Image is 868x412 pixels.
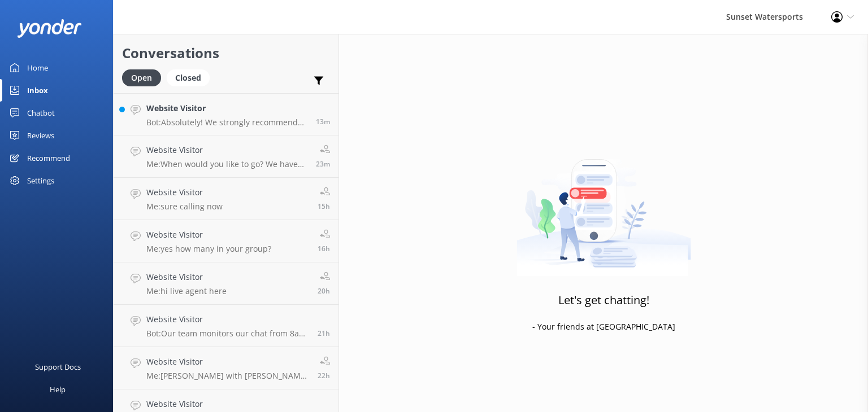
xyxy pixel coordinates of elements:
a: Website VisitorBot:Absolutely! We strongly recommend booking in advance since our tours tend to s... [114,93,338,135]
div: Settings [27,169,54,192]
span: Sep 28 2025 08:38am (UTC -05:00) America/Cancun [316,159,330,169]
p: - Your friends at [GEOGRAPHIC_DATA] [532,321,675,333]
h2: Conversations [122,42,330,64]
div: Closed [167,69,210,86]
div: Home [27,56,48,79]
h4: Website Visitor [146,144,307,156]
p: Me: hi live agent here [146,286,227,296]
p: Me: [PERSON_NAME] with [PERSON_NAME] handles all big group privates [PHONE_NUMBER] [146,371,309,381]
h3: Let's get chatting! [558,291,649,309]
a: Website VisitorMe:yes how many in your group?16h [114,220,338,262]
h4: Website Visitor [146,313,309,326]
a: Website VisitorBot:Our team monitors our chat from 8am to 8pm and will be with you shortly! If yo... [114,305,338,347]
a: Closed [167,71,215,84]
span: Sep 27 2025 11:45am (UTC -05:00) America/Cancun [318,328,330,338]
h4: Website Visitor [146,229,271,241]
a: Website VisitorMe:sure calling now15h [114,178,338,220]
img: artwork of a man stealing a conversation from at giant smartphone [517,135,691,277]
h4: Website Visitor [146,398,314,410]
a: Website VisitorMe:[PERSON_NAME] with [PERSON_NAME] handles all big group privates [PHONE_NUMBER]22h [114,347,338,389]
img: yonder-white-logo.png [17,19,82,38]
div: Recommend [27,147,70,169]
span: Sep 27 2025 04:03pm (UTC -05:00) America/Cancun [318,244,330,253]
p: Bot: Absolutely! We strongly recommend booking in advance since our tours tend to sell out, espec... [146,117,307,128]
div: Support Docs [35,356,81,378]
div: Help [50,378,66,401]
span: Sep 28 2025 08:48am (UTC -05:00) America/Cancun [316,117,330,126]
div: Open [122,69,161,86]
a: Open [122,71,167,84]
p: Me: When would you like to go? We have lots of availability [DATE]! [146,159,307,169]
span: Sep 27 2025 05:34pm (UTC -05:00) America/Cancun [318,201,330,211]
h4: Website Visitor [146,186,223,199]
p: Me: sure calling now [146,201,223,212]
h4: Website Visitor [146,271,227,283]
a: Website VisitorMe:hi live agent here20h [114,262,338,305]
p: Bot: Our team monitors our chat from 8am to 8pm and will be with you shortly! If you'd like to ca... [146,328,309,339]
div: Chatbot [27,102,55,124]
div: Reviews [27,124,54,147]
span: Sep 27 2025 12:38pm (UTC -05:00) America/Cancun [318,286,330,296]
h4: Website Visitor [146,356,309,368]
div: Inbox [27,79,48,102]
span: Sep 27 2025 10:39am (UTC -05:00) America/Cancun [318,371,330,380]
h4: Website Visitor [146,102,307,115]
p: Me: yes how many in your group? [146,244,271,254]
a: Website VisitorMe:When would you like to go? We have lots of availability [DATE]!23m [114,135,338,178]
